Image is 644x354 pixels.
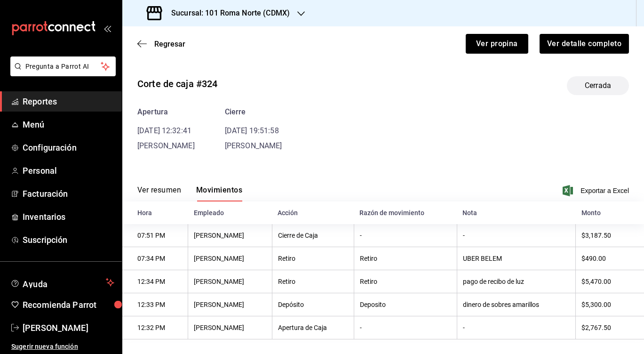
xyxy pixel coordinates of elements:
button: Regresar [137,40,185,48]
th: 07:34 PM [122,247,188,270]
th: Retiro [272,247,354,270]
th: - [457,316,576,339]
a: Pregunta a Parrot AI [7,68,116,78]
th: Cierre de Caja [272,224,354,247]
button: Movimientos [196,185,242,201]
th: Retiro [354,270,457,293]
span: Inventarios [23,210,114,223]
th: Razón de movimiento [354,201,457,224]
th: - [354,224,457,247]
th: $2,767.50 [576,316,644,339]
div: navigation tabs [137,185,242,201]
th: pago de recibo de luz [457,270,576,293]
span: Pregunta a Parrot AI [25,62,101,72]
th: Deposito [354,293,457,316]
span: Personal [23,164,114,177]
th: $490.00 [576,247,644,270]
th: $5,470.00 [576,270,644,293]
th: [PERSON_NAME] [188,293,272,316]
div: Cierre [225,106,282,118]
th: UBER BELEM [457,247,576,270]
span: Regresar [154,40,185,48]
span: Ayuda [23,277,102,288]
h3: Sucursal: 101 Roma Norte (CDMX) [164,8,290,19]
span: [PERSON_NAME] [23,322,114,334]
th: Retiro [272,270,354,293]
time: [DATE] 19:51:58 [225,126,279,135]
th: 12:32 PM [122,316,188,339]
span: Sugerir nueva función [11,342,114,352]
th: Depósito [272,293,354,316]
span: [PERSON_NAME] [225,141,282,150]
span: Recomienda Parrot [23,298,114,311]
button: Ver detalle completo [540,34,629,54]
span: [PERSON_NAME] [137,141,195,150]
span: Configuración [23,141,114,154]
th: 12:34 PM [122,270,188,293]
div: Corte de caja #324 [137,77,217,91]
span: Facturación [23,187,114,200]
span: Cerrada [579,80,617,91]
th: Monto [576,201,644,224]
button: Pregunta a Parrot AI [10,56,116,76]
th: $5,300.00 [576,293,644,316]
button: Ver resumen [137,185,181,201]
span: Suscripción [23,233,114,246]
th: [PERSON_NAME] [188,247,272,270]
th: - [457,224,576,247]
th: Acción [272,201,354,224]
th: Apertura de Caja [272,316,354,339]
th: 07:51 PM [122,224,188,247]
th: Retiro [354,247,457,270]
th: [PERSON_NAME] [188,270,272,293]
button: Exportar a Excel [564,185,629,196]
th: Empleado [188,201,272,224]
button: Ver propina [466,34,528,54]
time: [DATE] 12:32:41 [137,126,191,135]
button: open_drawer_menu [103,24,111,32]
div: Apertura [137,106,195,118]
th: $3,187.50 [576,224,644,247]
th: Nota [457,201,576,224]
th: Hora [122,201,188,224]
th: - [354,316,457,339]
th: 12:33 PM [122,293,188,316]
th: dinero de sobres amarillos [457,293,576,316]
th: [PERSON_NAME] [188,224,272,247]
span: Reportes [23,95,114,108]
th: [PERSON_NAME] [188,316,272,339]
span: Menú [23,118,114,131]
